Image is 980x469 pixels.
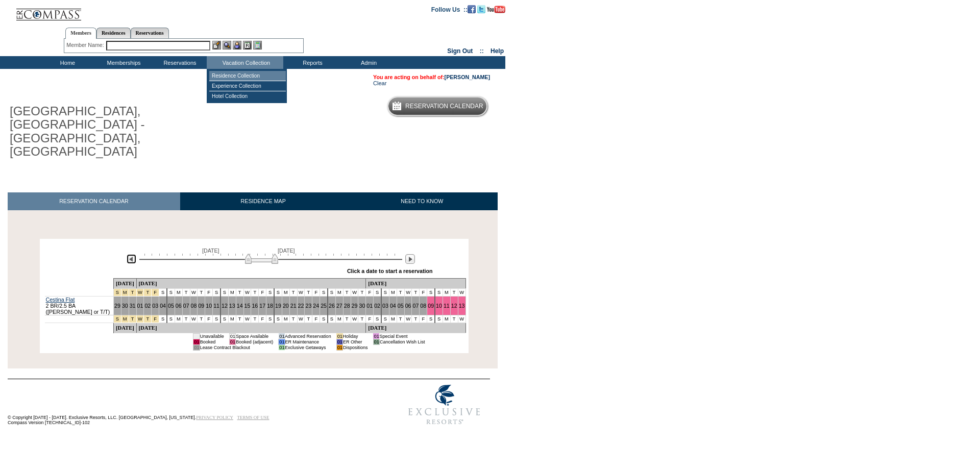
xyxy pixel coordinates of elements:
[193,333,200,339] td: 01
[113,288,121,296] td: Spring Break Wk 4 2026 - Saturday to Saturday
[236,288,243,296] td: T
[129,315,136,323] td: Spring Break Wk 4 2026 - Saturday to Saturday
[373,333,379,339] td: 01
[491,47,504,55] a: Help
[358,315,366,323] td: T
[121,288,129,296] td: Spring Break Wk 4 2026 - Saturday to Saturday
[427,288,435,296] td: S
[180,192,347,210] a: RESIDENCE MAP
[190,288,198,296] td: W
[267,303,273,309] a: 18
[374,315,381,323] td: S
[278,248,295,254] span: [DATE]
[205,315,213,323] td: F
[343,333,368,339] td: Holiday
[379,333,425,339] td: Special Event
[313,303,319,309] a: 24
[45,296,114,315] td: 2 BR/2.5 BA ([PERSON_NAME] or T/T)
[450,315,458,323] td: T
[198,315,205,323] td: T
[193,344,200,350] td: 01
[198,288,205,296] td: T
[209,81,286,91] td: Experience Collection
[144,303,151,309] a: 02
[236,315,243,323] td: T
[366,278,465,288] td: [DATE]
[359,303,365,309] a: 30
[167,315,175,323] td: S
[336,303,342,309] a: 27
[65,28,96,39] a: Members
[213,315,220,323] td: S
[412,315,420,323] td: T
[389,288,397,296] td: M
[374,288,381,296] td: S
[312,288,320,296] td: F
[131,28,169,38] a: Reservations
[259,288,266,296] td: F
[381,288,389,296] td: S
[223,41,231,50] img: View
[130,303,136,309] a: 31
[228,315,236,323] td: M
[487,6,505,12] a: Subscribe to our YouTube Channel
[468,6,476,12] a: Become our fan on Facebook
[229,303,235,309] a: 13
[480,47,484,55] span: ::
[352,303,358,309] a: 29
[443,315,450,323] td: M
[206,303,212,309] a: 10
[213,303,219,309] a: 11
[183,303,189,309] a: 07
[458,288,465,296] td: W
[397,288,404,296] td: T
[458,315,465,323] td: W
[487,6,505,13] img: Subscribe to our YouTube Channel
[198,303,204,309] a: 09
[209,91,286,101] td: Hotel Collection
[136,278,366,288] td: [DATE]
[343,339,368,344] td: ER Other
[8,192,180,210] a: RESERVATION CALENDAR
[152,303,158,309] a: 03
[339,56,396,69] td: Admin
[335,315,343,323] td: M
[398,303,404,309] a: 05
[328,315,335,323] td: S
[220,288,228,296] td: S
[136,288,144,296] td: Spring Break Wk 4 2026 - Saturday to Saturday
[405,103,483,110] h5: Reservation Calendar
[38,56,94,69] td: Home
[200,333,224,339] td: Unavailable
[243,41,252,50] img: Reservations
[328,288,335,296] td: S
[113,278,136,288] td: [DATE]
[351,315,358,323] td: W
[190,315,198,323] td: W
[243,288,251,296] td: W
[282,315,289,323] td: M
[321,303,327,309] a: 25
[351,288,358,296] td: W
[144,288,152,296] td: Spring Break Wk 4 2026 - Saturday to Saturday
[366,288,374,296] td: F
[305,303,311,309] a: 23
[420,288,427,296] td: F
[94,56,151,69] td: Memberships
[212,41,221,50] img: b_edit.gif
[343,344,368,350] td: Dispositions
[285,339,331,344] td: ER Maintenance
[366,303,373,309] a: 01
[193,339,200,344] td: 01
[397,315,404,323] td: T
[253,41,262,50] img: b_calculator.gif
[275,303,281,309] a: 19
[290,303,297,309] a: 21
[237,303,243,309] a: 14
[336,339,342,344] td: 01
[160,303,166,309] a: 04
[431,5,468,13] td: Follow Us ::
[468,5,476,13] img: Become our fan on Facebook
[196,415,233,420] a: PRIVACY POLICY
[477,5,485,13] img: Follow us on Twitter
